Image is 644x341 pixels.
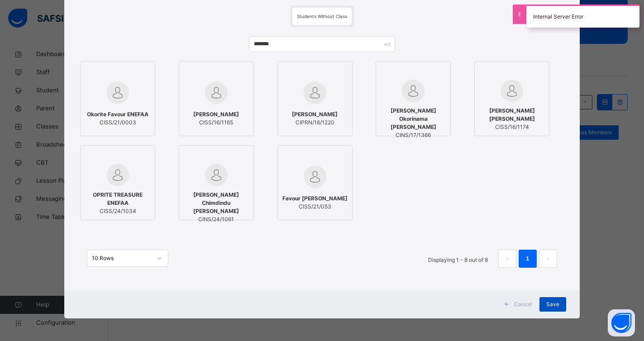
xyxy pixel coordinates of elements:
img: default.svg [304,81,326,104]
img: default.svg [106,81,129,104]
button: Open asap [608,309,635,336]
div: Internal Server Error [526,5,639,28]
span: Save [546,300,559,308]
span: [PERSON_NAME] Chimdindu [PERSON_NAME] [184,191,249,215]
span: [PERSON_NAME] [PERSON_NAME] [479,107,544,123]
span: Cancel [514,300,532,308]
div: 10 Rows [92,254,152,262]
button: next page [539,250,557,268]
span: Students Without Class [297,14,347,19]
span: CISS/21/053 [282,203,348,211]
span: Favour [PERSON_NAME] [282,194,348,203]
img: default.svg [501,80,523,102]
img: default.svg [304,166,326,188]
span: CINS/24/1061 [184,215,249,223]
li: 上一页 [498,250,516,268]
img: default.svg [402,80,425,102]
li: 下一页 [539,250,557,268]
img: default.svg [205,164,228,186]
li: 1 [519,250,537,268]
button: prev page [498,250,516,268]
span: CISS/16/1174 [479,123,544,131]
img: default.svg [106,164,129,186]
img: default.svg [205,81,228,104]
span: [PERSON_NAME] [292,110,338,118]
span: [PERSON_NAME] [193,110,239,118]
span: CINS/17/1366 [381,131,446,139]
span: [PERSON_NAME] Okorinama [PERSON_NAME] [381,107,446,131]
a: 1 [523,253,532,265]
span: OPRITE TREASURE ENEFAA [85,191,150,207]
span: Okorite Favour ENEFAA [87,110,148,118]
span: CISS/24/1034 [85,207,150,215]
span: CISS/21/0003 [87,118,148,127]
li: Displaying 1 - 8 out of 8 [421,250,495,268]
span: CISS/16/1165 [193,118,239,127]
span: CIPRN/16/1220 [292,118,338,127]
